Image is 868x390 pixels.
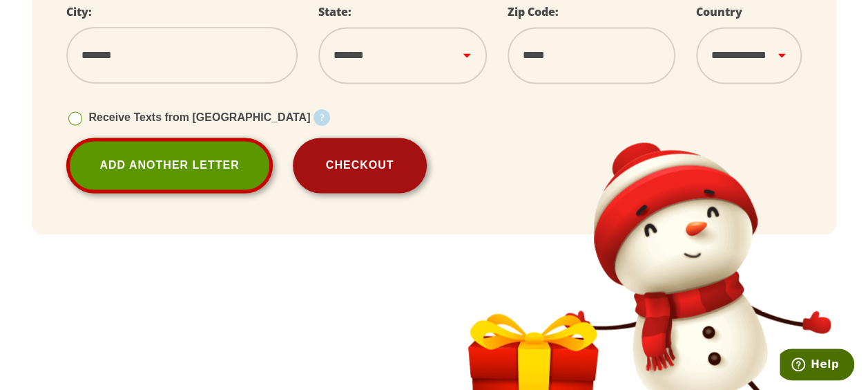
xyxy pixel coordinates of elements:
label: City: [66,4,92,19]
label: State: [318,4,351,19]
button: Checkout [293,138,427,193]
label: Country [696,4,742,19]
a: Add Another Letter [66,138,272,193]
span: Receive Texts from [GEOGRAPHIC_DATA] [88,111,310,123]
label: Zip Code: [508,4,559,19]
iframe: Opens a widget where you can find more information [780,349,854,383]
